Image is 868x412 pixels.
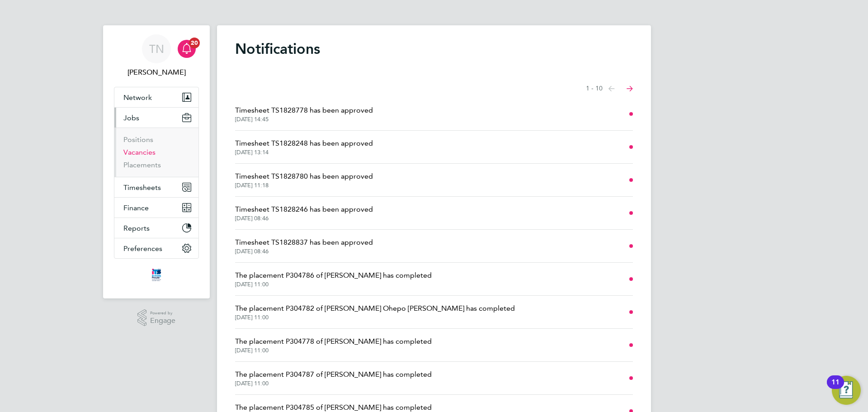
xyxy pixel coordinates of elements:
a: Powered byEngage [137,309,176,327]
button: Reports [114,218,198,238]
a: Timesheet TS1828780 has been approved[DATE] 11:18 [235,171,373,189]
span: Timesheet TS1828246 has been approved [235,204,373,215]
button: Finance [114,198,198,218]
span: The placement P304782 of [PERSON_NAME] Ohepo [PERSON_NAME] has completed [235,303,515,314]
a: Timesheet TS1828246 has been approved[DATE] 08:46 [235,204,373,222]
div: Jobs [114,128,198,177]
span: [DATE] 11:18 [235,182,373,189]
span: Timesheet TS1828778 has been approved [235,105,373,116]
button: Jobs [114,108,198,128]
span: [DATE] 11:00 [235,380,432,387]
span: [DATE] 14:45 [235,116,373,123]
span: Finance [123,204,149,212]
a: Go to home page [114,268,199,282]
span: TN [149,43,164,55]
a: The placement P304786 of [PERSON_NAME] has completed[DATE] 11:00 [235,270,432,288]
a: Timesheet TS1828778 has been approved[DATE] 14:45 [235,105,373,123]
div: 11 [831,382,840,394]
a: The placement P304782 of [PERSON_NAME] Ohepo [PERSON_NAME] has completed[DATE] 11:00 [235,303,515,321]
span: [DATE] 13:14 [235,149,373,156]
span: [DATE] 11:00 [235,281,432,288]
span: The placement P304786 of [PERSON_NAME] has completed [235,270,432,281]
span: Powered by [150,309,175,317]
span: Preferences [123,244,162,253]
a: TN[PERSON_NAME] [114,34,199,78]
span: [DATE] 08:46 [235,248,373,255]
span: 20 [189,38,200,48]
span: Timesheet TS1828248 has been approved [235,138,373,149]
nav: Main navigation [103,25,210,298]
a: Timesheet TS1828837 has been approved[DATE] 08:46 [235,237,373,255]
span: The placement P304787 of [PERSON_NAME] has completed [235,369,432,380]
a: Timesheet TS1828248 has been approved[DATE] 13:14 [235,138,373,156]
span: 1 - 10 [586,84,603,93]
a: The placement P304778 of [PERSON_NAME] has completed[DATE] 11:00 [235,336,432,354]
span: [DATE] 08:46 [235,215,373,222]
a: Placements [123,161,161,169]
a: Positions [123,135,153,144]
nav: Select page of notifications list [586,80,633,98]
span: Engage [150,317,175,325]
img: itsconstruction-logo-retina.png [150,268,163,282]
a: The placement P304787 of [PERSON_NAME] has completed[DATE] 11:00 [235,369,432,387]
button: Preferences [114,238,198,258]
span: Reports [123,224,150,232]
a: Vacancies [123,148,156,156]
span: Timesheet TS1828780 has been approved [235,171,373,182]
span: Tom Newton [114,67,199,78]
button: Network [114,87,198,107]
span: Jobs [123,114,139,122]
a: 20 [178,34,196,63]
button: Open Resource Center, 11 new notifications [832,376,861,405]
span: [DATE] 11:00 [235,314,515,321]
span: Timesheet TS1828837 has been approved [235,237,373,248]
button: Timesheets [114,177,198,197]
span: [DATE] 11:00 [235,347,432,354]
span: Timesheets [123,183,161,192]
h1: Notifications [235,40,633,58]
span: The placement P304778 of [PERSON_NAME] has completed [235,336,432,347]
span: Network [123,93,152,102]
